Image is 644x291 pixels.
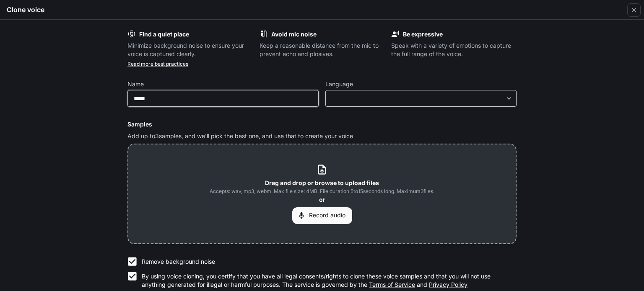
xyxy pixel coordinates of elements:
b: Drag and drop or browse to upload files [265,179,379,186]
h5: Clone voice [7,5,44,14]
a: Privacy Policy [429,281,467,288]
div: ​ [326,94,516,103]
b: Find a quiet place [139,31,189,38]
p: Name [127,81,144,87]
a: Read more best practices [127,61,188,67]
p: Add up to 3 samples, and we'll pick the best one, and use that to create your voice [127,132,517,140]
p: Language [325,81,353,87]
span: Accepts: wav, mp3, webm. Max file size: 4MB. File duration 5 to 15 seconds long. Maximum 3 files. [210,187,434,196]
p: By using voice cloning, you certify that you have all legal consents/rights to clone these voice ... [142,272,510,289]
b: Avoid mic noise [271,31,317,38]
button: Record audio [292,207,352,224]
b: or [319,196,325,203]
p: Keep a reasonable distance from the mic to prevent echo and plosives. [260,41,385,58]
p: Remove background noise [142,258,215,266]
p: Speak with a variety of emotions to capture the full range of the voice. [391,41,517,58]
p: Minimize background noise to ensure your voice is captured clearly. [127,41,253,58]
a: Terms of Service [369,281,415,288]
h6: Samples [127,120,517,129]
b: Be expressive [403,31,443,38]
